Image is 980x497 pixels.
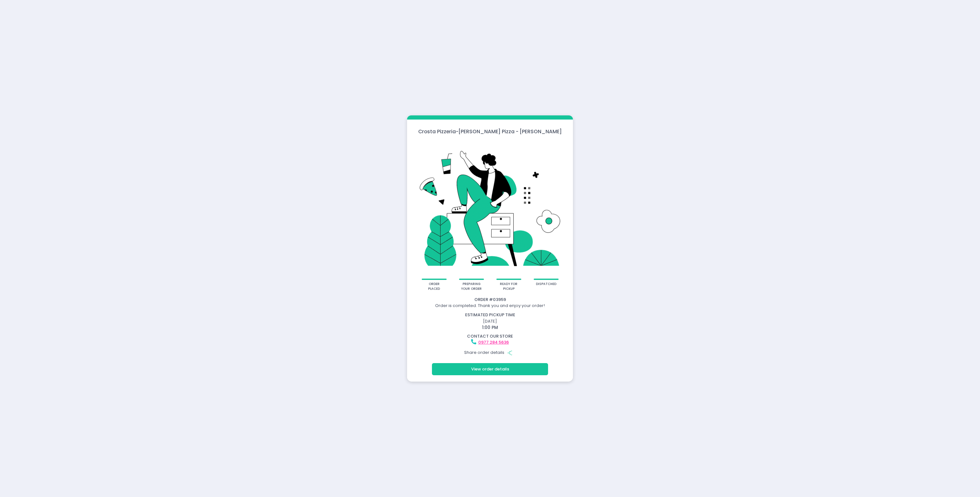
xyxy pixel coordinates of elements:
div: preparing your order [461,282,482,291]
div: Order # 03959 [408,296,572,303]
div: order placed [424,282,444,291]
div: [DATE] [404,312,576,331]
div: Order is completed. Thank you and enjoy your order! [408,303,572,309]
button: View order details [432,363,548,375]
div: estimated pickup time [408,312,572,318]
div: dispatched [536,282,556,287]
a: 0977 284 5636 [478,339,509,345]
img: talkie [415,139,565,279]
div: Share order details [408,347,572,359]
div: ready for pickup [498,282,519,291]
span: 1:00 PM [482,324,498,331]
div: contact our store [408,333,572,340]
div: Crosta Pizzeria - [PERSON_NAME] Pizza - [PERSON_NAME] [407,128,573,135]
